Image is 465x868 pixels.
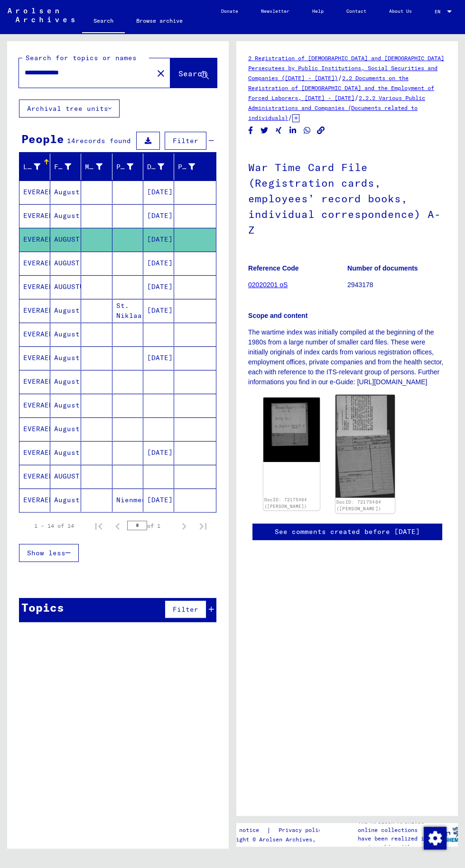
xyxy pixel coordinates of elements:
[50,154,81,180] mat-header-cell: First Name
[165,132,206,150] button: Filter
[178,69,207,78] span: Search
[75,136,131,145] span: records found
[275,527,420,537] a: See comments created before [DATE]
[248,264,299,272] b: Reference Code
[173,605,198,614] span: Filter
[19,417,50,441] mat-cell: EVERAERT
[143,228,174,251] mat-cell: [DATE]
[246,125,256,136] button: Share on Facebook
[19,154,50,180] mat-header-cell: Last Name
[23,159,52,174] div: Last Name
[219,825,267,835] a: Legal notice
[143,441,174,464] mat-cell: [DATE]
[27,549,65,557] span: Show less
[347,280,446,290] p: 2943178
[248,94,425,121] a: 2.2.2 Various Public Administrations and Companies (Documents related to individuals)
[50,465,81,488] mat-cell: AUGUST
[358,817,430,834] p: The Arolsen Archives online collections
[108,516,127,535] button: Previous page
[143,488,174,512] mat-cell: [DATE]
[89,516,108,535] button: First page
[143,154,174,180] mat-header-cell: Date of Birth
[19,99,120,118] button: Archival tree units
[248,312,307,319] b: Scope and content
[50,275,81,298] mat-cell: AUGUSTUS
[435,9,445,14] span: EN
[19,181,50,204] mat-cell: EVERAERT
[219,835,336,844] p: Copyright © Arolsen Archives, 2021
[19,488,50,512] mat-cell: EVERAERT
[338,73,342,82] span: /
[85,162,102,172] div: Maiden Name
[67,136,75,145] span: 14
[170,58,217,88] button: Search
[165,600,206,618] button: Filter
[248,54,444,81] a: 2 Registration of [DEMOGRAPHIC_DATA] and [DEMOGRAPHIC_DATA] Persecutees by Public Institutions, S...
[143,299,174,322] mat-cell: [DATE]
[34,522,74,530] div: 1 – 14 of 14
[50,252,81,275] mat-cell: AUGUST
[116,159,145,174] div: Place of Birth
[19,204,50,227] mat-cell: EVERAERT
[219,825,336,835] div: |
[112,299,143,322] mat-cell: St. Niklaas
[127,521,175,530] div: of 1
[19,228,50,251] mat-cell: EVERAERT
[19,370,50,393] mat-cell: EVERAERT
[143,275,174,298] mat-cell: [DATE]
[248,281,288,289] a: 02020201 oS
[424,827,446,850] img: Change consent
[147,162,164,172] div: Date of Birth
[288,125,298,136] button: Share on LinkedIn
[50,488,81,512] mat-cell: August
[19,394,50,417] mat-cell: EVERAERT
[263,398,320,462] img: 001.jpg
[125,9,194,32] a: Browse archive
[50,417,81,441] mat-cell: August
[288,113,292,122] span: /
[23,162,40,172] div: Last Name
[264,497,307,509] a: DocID: 72175464 ([PERSON_NAME])
[19,323,50,346] mat-cell: EVERAERT
[50,370,81,393] mat-cell: August
[173,136,198,145] span: Filter
[248,145,446,250] h1: War Time Card File (Registration cards, employees’ record books, individual correspondence) A-Z
[271,825,336,835] a: Privacy policy
[178,159,207,174] div: Prisoner #
[112,154,143,180] mat-header-cell: Place of Birth
[54,159,83,174] div: First Name
[50,204,81,227] mat-cell: August
[85,159,114,174] div: Maiden Name
[82,9,125,34] a: Search
[81,154,112,180] mat-header-cell: Maiden Name
[143,252,174,275] mat-cell: [DATE]
[50,323,81,346] mat-cell: August
[50,181,81,204] mat-cell: August
[347,264,418,272] b: Number of documents
[147,159,176,174] div: Date of Birth
[302,125,312,136] button: Share on WhatsApp
[260,125,270,136] button: Share on Twitter
[316,125,326,136] button: Copy link
[358,834,430,851] p: have been realized in partnership with
[19,544,79,562] button: Show less
[19,465,50,488] mat-cell: EVERAERT
[50,441,81,464] mat-cell: August
[19,441,50,464] mat-cell: EVERAERT
[248,327,446,387] p: The wartime index was initially compiled at the beginning of the 1980s from a large number of sma...
[50,299,81,322] mat-cell: August
[50,346,81,370] mat-cell: August
[21,130,64,147] div: People
[143,346,174,370] mat-cell: [DATE]
[143,204,174,227] mat-cell: [DATE]
[335,395,394,498] img: 002.jpg
[19,275,50,298] mat-cell: EVERAERT
[50,394,81,417] mat-cell: August
[116,162,133,172] div: Place of Birth
[174,154,216,180] mat-header-cell: Prisoner #
[178,162,195,172] div: Prisoner #
[54,162,71,172] div: First Name
[8,8,74,22] img: Arolsen_neg.svg
[26,54,137,62] mat-label: Search for topics or names
[50,228,81,251] mat-cell: AUGUST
